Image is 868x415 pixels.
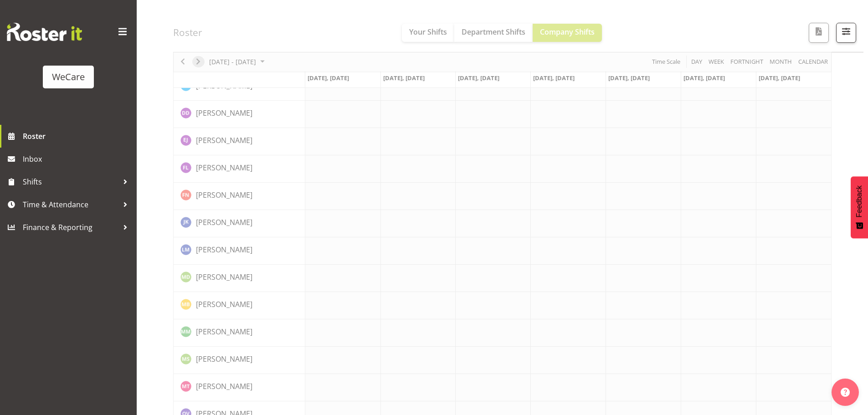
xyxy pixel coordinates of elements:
span: Shifts [23,175,118,189]
img: Rosterit website logo [7,23,82,41]
span: Feedback [855,185,863,217]
img: help-xxl-2.png [841,388,850,397]
span: Finance & Reporting [23,220,118,234]
button: Filter Shifts [836,23,856,43]
span: Roster [23,129,132,143]
span: Time & Attendance [23,198,118,211]
div: WeCare [52,70,85,84]
button: Feedback - Show survey [851,176,868,238]
span: Inbox [23,152,132,166]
